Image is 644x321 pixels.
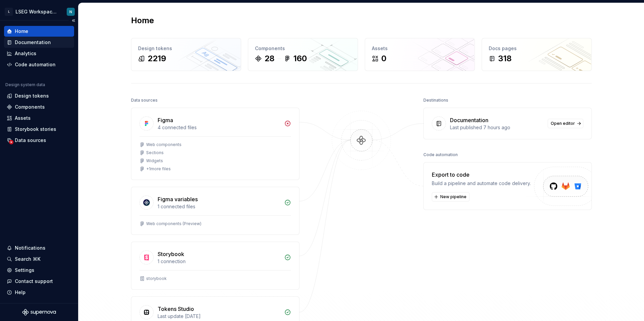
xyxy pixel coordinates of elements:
a: Storybook stories [4,124,74,135]
div: Last published 7 hours ago [450,124,544,131]
a: Docs pages318 [482,38,592,71]
div: L [5,8,13,16]
a: Data sources [4,135,74,146]
div: Search ⌘K [15,256,40,262]
div: Settings [15,267,34,274]
div: Storybook [158,250,184,258]
div: Assets [15,115,31,121]
div: Export to code [432,171,531,179]
div: Design tokens [15,93,49,99]
span: Open editor [551,121,575,126]
div: Design system data [5,82,45,87]
a: Assets0 [365,38,475,71]
a: Design tokens2219 [131,38,241,71]
span: New pipeline [440,194,466,200]
a: Analytics [4,48,74,59]
div: Home [15,28,28,35]
div: Figma [158,116,173,124]
button: New pipeline [432,192,470,202]
div: storybook [146,276,167,281]
div: Tokens Studio [158,305,194,313]
div: Last update [DATE] [158,313,280,320]
a: Figma4 connected filesWeb componentsSectionsWidgets+1more files [131,108,299,180]
button: Search ⌘K [4,254,74,264]
div: Docs pages [489,45,585,52]
a: Components [4,102,74,112]
div: Contact support [15,278,53,285]
div: 0 [381,53,386,64]
a: Open editor [548,119,583,128]
a: Figma variables1 connected filesWeb components (Preview) [131,187,299,235]
a: Settings [4,265,74,276]
div: 160 [293,53,307,64]
div: 4 connected files [158,124,280,131]
a: Components28160 [248,38,358,71]
div: Analytics [15,50,36,57]
div: 318 [498,53,512,64]
div: Documentation [450,116,488,124]
div: Documentation [15,39,51,46]
div: + 1 more files [146,166,171,172]
button: Help [4,287,74,298]
div: Data sources [15,137,46,144]
div: Notifications [15,245,45,251]
div: Components [255,45,351,52]
button: LLSEG Workspace Design SystemN [1,4,77,19]
a: Code automation [4,59,74,70]
div: Code automation [15,61,56,68]
div: Help [15,289,26,296]
a: Documentation [4,37,74,48]
div: Widgets [146,158,163,164]
div: LSEG Workspace Design System [15,8,59,15]
div: Web components (Preview) [146,221,201,226]
div: 28 [264,53,275,64]
div: N [69,9,72,14]
div: Web components [146,142,182,147]
div: Figma variables [158,195,198,203]
div: Code automation [423,150,458,159]
a: Home [4,26,74,37]
div: Destinations [423,96,448,105]
button: Collapse sidebar [69,16,78,25]
div: Assets [372,45,468,52]
div: Storybook stories [15,126,56,133]
button: Contact support [4,276,74,287]
button: Notifications [4,243,74,253]
a: Assets [4,113,74,123]
div: Design tokens [138,45,234,52]
div: 1 connection [158,258,280,265]
div: Data sources [131,96,158,105]
div: Sections [146,150,164,155]
a: Design tokens [4,91,74,101]
h2: Home [131,15,154,26]
div: 1 connected files [158,203,280,210]
div: Build a pipeline and automate code delivery. [432,180,531,187]
div: 2219 [148,53,166,64]
div: Components [15,104,45,110]
a: Storybook1 connectionstorybook [131,242,299,290]
svg: Supernova Logo [22,309,56,316]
